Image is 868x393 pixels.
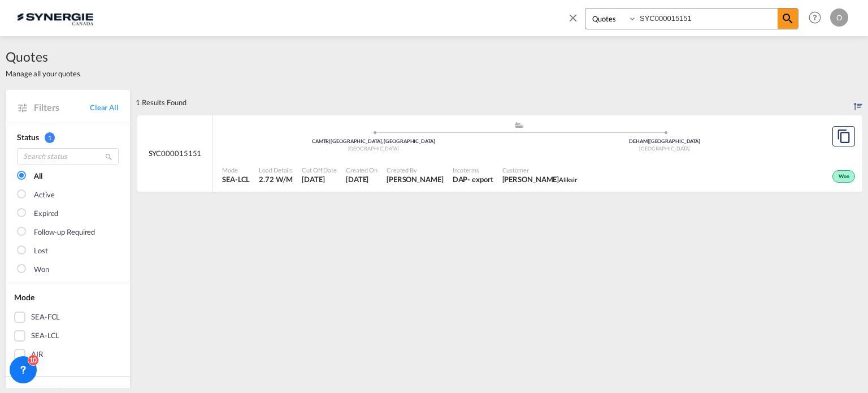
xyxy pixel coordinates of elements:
[222,174,250,184] span: SEA-LCL
[502,166,578,174] span: Customer
[837,129,850,143] md-icon: assets/icons/custom/copyQuote.svg
[259,175,292,184] span: 2.72 W/M
[6,68,80,79] span: Manage all your quotes
[105,153,113,161] md-icon: icon-magnify
[259,166,293,174] span: Load Details
[17,5,93,31] img: 1f56c880d42311ef80fc7dca854c8e59.png
[346,166,377,174] span: Created On
[14,312,121,323] md-checkbox: SEA-FCL
[467,174,493,184] div: - export
[17,132,38,142] span: Status
[34,227,95,238] div: Follow-up Required
[832,170,855,183] div: Won
[567,8,585,35] span: icon-close
[805,8,824,27] span: Help
[34,264,49,275] div: Won
[830,8,848,27] div: O
[34,208,58,219] div: Expired
[453,174,493,184] div: DAP export
[453,166,493,174] span: Incoterms
[222,166,250,174] span: Mode
[453,174,468,184] div: DAP
[854,90,862,115] div: Sort by: Created On
[137,115,862,192] div: SYC000015151 assets/icons/custom/ship-fill.svgassets/icons/custom/roll-o-plane.svgOriginMontreal,...
[639,145,690,152] span: [GEOGRAPHIC_DATA]
[6,47,80,66] span: Quotes
[502,174,578,184] span: MARIE-LYNE PELLETIER Aliksir
[90,102,119,113] a: Clear All
[567,11,579,24] md-icon: icon-close
[839,173,852,181] span: Won
[832,126,855,146] button: Copy Quote
[637,8,778,28] input: Enter Quotation Number
[387,166,444,174] span: Created By
[31,330,59,342] div: SEA-LCL
[136,90,186,115] div: 1 Results Found
[648,138,649,144] span: |
[302,174,337,184] span: 30 Sep 2025
[34,189,54,201] div: Active
[31,312,60,323] div: SEA-FCL
[781,12,795,25] md-icon: icon-magnify
[559,176,577,183] span: Aliksir
[14,292,34,302] span: Mode
[513,122,526,128] md-icon: assets/icons/custom/ship-fill.svg
[329,138,331,144] span: |
[17,148,119,165] input: Search status
[14,349,121,360] md-checkbox: AIR
[805,8,830,28] div: Help
[31,349,43,360] div: AIR
[778,8,798,29] span: icon-magnify
[346,174,377,184] span: 30 Sep 2025
[17,132,119,143] div: Status 1
[149,148,202,158] span: SYC000015151
[387,174,444,184] span: Adriana Groposila
[312,138,435,144] span: CAMTR [GEOGRAPHIC_DATA], [GEOGRAPHIC_DATA]
[45,132,55,143] span: 1
[34,245,48,257] div: Lost
[34,171,42,182] div: All
[34,101,90,114] span: Filters
[302,166,337,174] span: Cut Off Date
[348,145,399,152] span: [GEOGRAPHIC_DATA]
[629,138,700,144] span: DEHAM [GEOGRAPHIC_DATA]
[14,330,121,342] md-checkbox: SEA-LCL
